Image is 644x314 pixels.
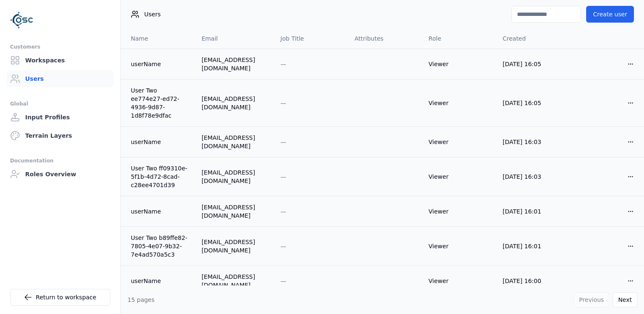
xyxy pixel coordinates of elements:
[274,28,348,49] th: Job Title
[503,138,563,146] div: [DATE] 16:03
[131,138,188,146] a: userName
[131,234,188,259] a: User Two b89ffe82-7805-4e07-9b32-7e4ad570a5c3
[202,168,267,185] div: [EMAIL_ADDRESS][DOMAIN_NAME]
[127,296,155,303] span: 15 pages
[613,292,637,307] button: Next
[428,172,489,181] div: Viewer
[7,127,114,144] a: Terrain Layers
[503,60,563,68] div: [DATE] 16:05
[496,28,570,49] th: Created
[202,238,267,255] div: [EMAIL_ADDRESS][DOMAIN_NAME]
[10,42,110,52] div: Customers
[202,273,267,289] div: [EMAIL_ADDRESS][DOMAIN_NAME]
[7,70,114,87] a: Users
[428,207,489,216] div: Viewer
[503,207,563,216] div: [DATE] 16:01
[348,28,422,49] th: Attributes
[10,99,110,109] div: Global
[280,208,286,215] span: —
[428,99,489,107] div: Viewer
[503,172,563,181] div: [DATE] 16:03
[280,100,286,106] span: —
[121,28,195,49] th: Name
[422,28,496,49] th: Role
[428,242,489,250] div: Viewer
[131,164,188,189] a: User Two ff09310e-5f1b-4d72-8cad-c28ee4701d39
[7,109,114,126] a: Input Profiles
[202,134,267,150] div: [EMAIL_ADDRESS][DOMAIN_NAME]
[7,52,114,69] a: Workspaces
[280,278,286,284] span: —
[10,289,110,306] a: Return to workspace
[7,166,114,183] a: Roles Overview
[202,95,267,111] div: [EMAIL_ADDRESS][DOMAIN_NAME]
[428,138,489,146] div: Viewer
[131,277,188,285] a: userName
[428,60,489,68] div: Viewer
[131,86,188,120] a: User Two ee774e27-ed72-4936-9d87-1d8f78e9dfac
[503,277,563,285] div: [DATE] 16:00
[202,56,267,72] div: [EMAIL_ADDRESS][DOMAIN_NAME]
[503,99,563,107] div: [DATE] 16:05
[10,8,34,32] img: Logo
[280,173,286,180] span: —
[503,242,563,250] div: [DATE] 16:01
[280,243,286,250] span: —
[10,156,110,166] div: Documentation
[131,60,188,68] a: userName
[428,277,489,285] div: Viewer
[280,61,286,67] span: —
[280,139,286,145] span: —
[131,207,188,216] a: userName
[195,28,274,49] th: Email
[586,6,634,23] button: Create user
[144,10,161,18] span: Users
[202,203,267,220] div: [EMAIL_ADDRESS][DOMAIN_NAME]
